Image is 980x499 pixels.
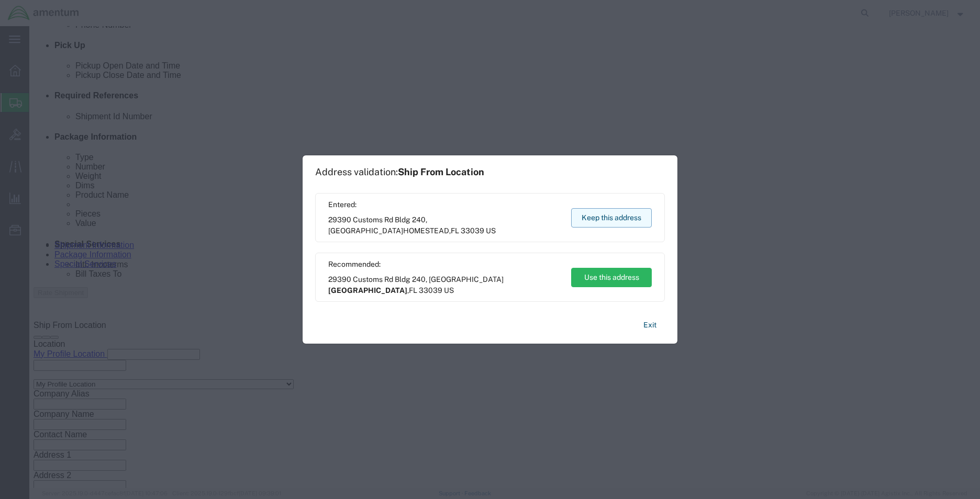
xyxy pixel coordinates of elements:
span: 29390 Customs Rd Bldg 240, [GEOGRAPHIC_DATA] , [328,214,561,236]
span: Entered: [328,199,561,210]
span: Ship From Location [398,166,484,177]
span: FL [409,286,417,294]
span: 33039 [419,286,442,294]
button: Use this address [571,268,652,287]
span: [GEOGRAPHIC_DATA] [328,286,407,294]
button: Exit [635,316,665,334]
span: 29390 Customs Rd Bldg 240, [GEOGRAPHIC_DATA] , [328,274,561,296]
span: US [486,226,496,235]
span: 33039 [461,226,484,235]
span: HOMESTEAD [403,226,449,235]
h1: Address validation: [315,166,484,178]
span: US [444,286,454,294]
span: Recommended: [328,259,561,270]
span: FL [451,226,459,235]
button: Keep this address [571,208,652,228]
